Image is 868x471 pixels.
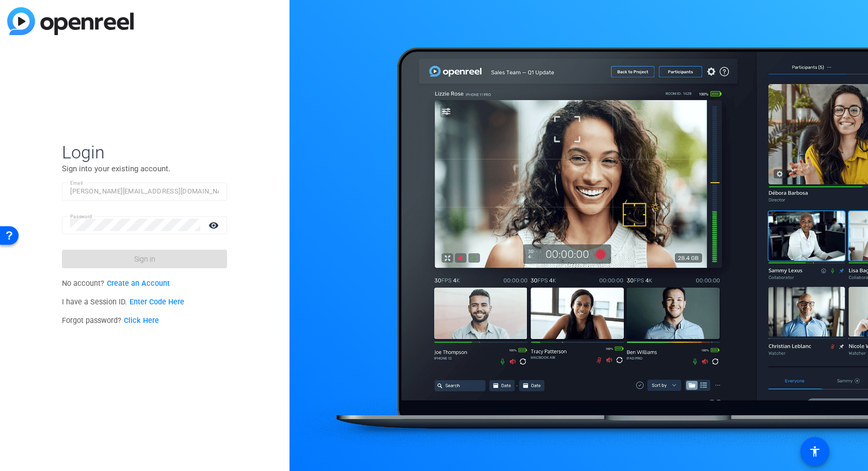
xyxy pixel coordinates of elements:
[202,218,227,233] mat-icon: visibility
[70,214,92,219] mat-label: Password
[107,279,170,288] a: Create an Account
[7,7,134,35] img: blue-gradient.svg
[62,298,184,306] span: I have a Session ID.
[70,185,219,198] input: Enter Email Address
[70,180,83,186] mat-label: Email
[124,316,159,325] a: Click Here
[62,163,227,174] p: Sign into your existing account.
[809,445,821,458] mat-icon: accessibility
[62,279,170,288] span: No account?
[62,316,159,325] span: Forgot password?
[130,298,184,306] a: Enter Code Here
[62,141,227,163] span: Login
